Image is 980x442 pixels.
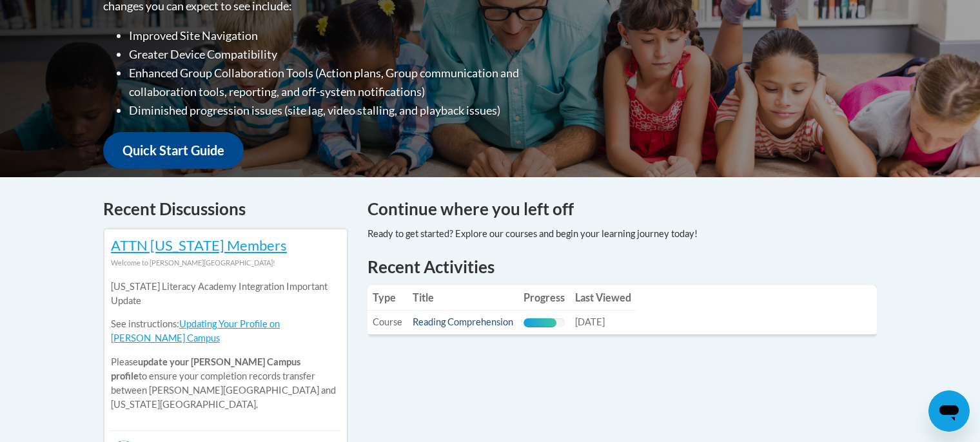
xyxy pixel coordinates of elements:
th: Type [367,285,407,311]
div: Welcome to [PERSON_NAME][GEOGRAPHIC_DATA]! [111,256,340,270]
th: Title [407,285,518,311]
a: Quick Start Guide [103,132,244,169]
h4: Recent Discussions [103,197,348,222]
div: Progress, % [524,318,556,327]
iframe: Button to launch messaging window [928,390,970,432]
a: Updating Your Profile on [PERSON_NAME] Campus [111,318,280,343]
h4: Continue where you left off [367,197,877,222]
li: Enhanced Group Collaboration Tools (Action plans, Group communication and collaboration tools, re... [129,64,571,101]
span: Course [373,316,402,327]
h1: Recent Activities [367,255,877,278]
div: Please to ensure your completion records transfer between [PERSON_NAME][GEOGRAPHIC_DATA] and [US_... [111,270,340,421]
p: See instructions: [111,317,340,345]
th: Progress [518,285,570,311]
a: ATTN [US_STATE] Members [111,236,287,254]
li: Improved Site Navigation [129,26,571,45]
span: [DATE] [575,316,605,327]
a: Reading Comprehension [413,316,513,327]
th: Last Viewed [570,285,636,311]
li: Diminished progression issues (site lag, video stalling, and playback issues) [129,101,571,120]
b: update your [PERSON_NAME] Campus profile [111,356,300,381]
li: Greater Device Compatibility [129,45,571,64]
p: [US_STATE] Literacy Academy Integration Important Update [111,280,340,308]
